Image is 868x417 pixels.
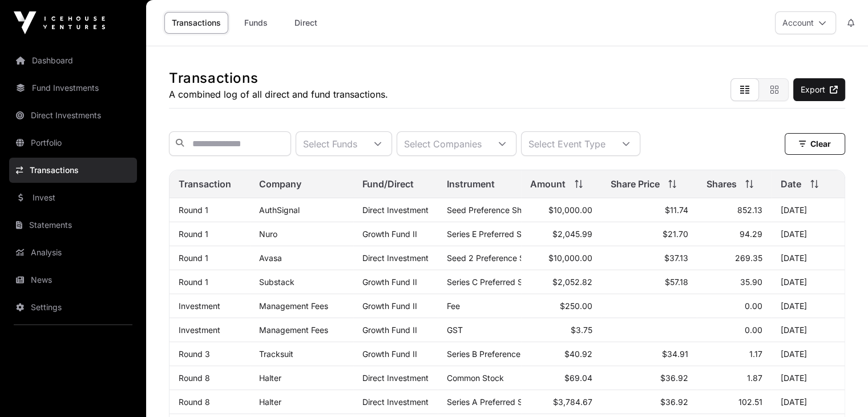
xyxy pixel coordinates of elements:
span: $36.92 [660,397,688,407]
td: $3,784.67 [521,390,601,414]
td: [DATE] [772,198,845,222]
a: Round 1 [179,277,208,287]
a: Settings [9,295,137,320]
span: Share Price [610,177,659,191]
span: $37.13 [664,253,688,263]
a: Investment [179,325,220,335]
span: Series C Preferred Stock [447,277,539,287]
span: Direct Investment [362,253,429,263]
a: Round 8 [179,373,210,383]
button: Account [775,11,836,34]
a: Halter [259,373,281,383]
div: Select Event Type [522,132,612,155]
a: Statements [9,212,137,238]
span: 852.13 [737,205,762,215]
span: $21.70 [662,229,688,239]
td: $2,052.82 [521,270,601,294]
span: Series E Preferred Stock [447,229,538,239]
a: Export [793,78,845,101]
span: 0.00 [745,301,762,311]
a: Round 1 [179,205,208,215]
a: Round 1 [179,229,208,239]
a: Direct [283,12,329,34]
a: Invest [9,185,137,210]
div: Select Funds [296,132,364,155]
span: Seed 2 Preference Shares [447,253,545,263]
iframe: Chat Widget [811,362,868,417]
a: News [9,267,137,292]
td: [DATE] [772,342,845,366]
td: $40.92 [521,342,601,366]
a: Fund Investments [9,75,137,101]
div: Select Companies [397,132,488,155]
a: Transactions [164,12,228,34]
a: Transactions [9,158,137,183]
span: Instrument [447,177,495,191]
td: $10,000.00 [521,198,601,222]
td: $69.04 [521,366,601,390]
button: Clear [785,133,845,155]
a: Growth Fund II [362,349,417,359]
span: 1.17 [749,349,762,359]
a: Growth Fund II [362,229,417,239]
span: Fee [447,301,460,311]
span: Company [259,177,301,191]
span: $34.91 [661,349,688,359]
a: Direct Investments [9,103,137,128]
a: Avasa [259,253,282,263]
a: Growth Fund II [362,325,417,335]
span: GST [447,325,463,335]
p: Management Fees [259,325,345,335]
a: Growth Fund II [362,277,417,287]
span: Direct Investment [362,397,429,407]
span: Series A Preferred Stock [447,397,539,407]
p: Management Fees [259,301,345,311]
td: [DATE] [772,366,845,390]
span: Direct Investment [362,205,429,215]
a: Round 8 [179,397,210,407]
a: Growth Fund II [362,301,417,311]
td: [DATE] [772,270,845,294]
a: Substack [259,277,294,287]
p: A combined log of all direct and fund transactions. [169,87,388,101]
td: [DATE] [772,222,845,246]
span: 102.51 [738,397,762,407]
td: $250.00 [521,294,601,318]
span: Date [781,177,801,191]
td: [DATE] [772,246,845,270]
span: 0.00 [745,325,762,335]
span: $57.18 [664,277,688,287]
a: Portfolio [9,130,137,155]
img: Icehouse Ventures Logo [14,11,105,34]
span: 94.29 [740,229,762,239]
h1: Transactions [169,69,388,87]
span: Seed Preference Shares [447,205,538,215]
span: Transaction [179,177,231,191]
td: [DATE] [772,294,845,318]
span: 269.35 [735,253,762,263]
span: Amount [530,177,566,191]
span: 1.87 [747,373,762,383]
a: Round 1 [179,253,208,263]
a: AuthSignal [259,205,300,215]
a: Nuro [259,229,277,239]
span: Series B Preference Shares [447,349,548,359]
span: Common Stock [447,373,504,383]
a: Round 3 [179,349,210,359]
a: Investment [179,301,220,311]
span: $36.92 [660,373,688,383]
td: [DATE] [772,390,845,414]
a: Halter [259,397,281,407]
span: Fund/Direct [362,177,414,191]
span: Shares [706,177,736,191]
a: Funds [233,12,278,34]
td: $3.75 [521,318,601,342]
td: [DATE] [772,318,845,342]
a: Tracksuit [259,349,293,359]
span: $11.74 [664,205,688,215]
td: $10,000.00 [521,246,601,270]
td: $2,045.99 [521,222,601,246]
a: Dashboard [9,48,137,73]
a: Analysis [9,240,137,265]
